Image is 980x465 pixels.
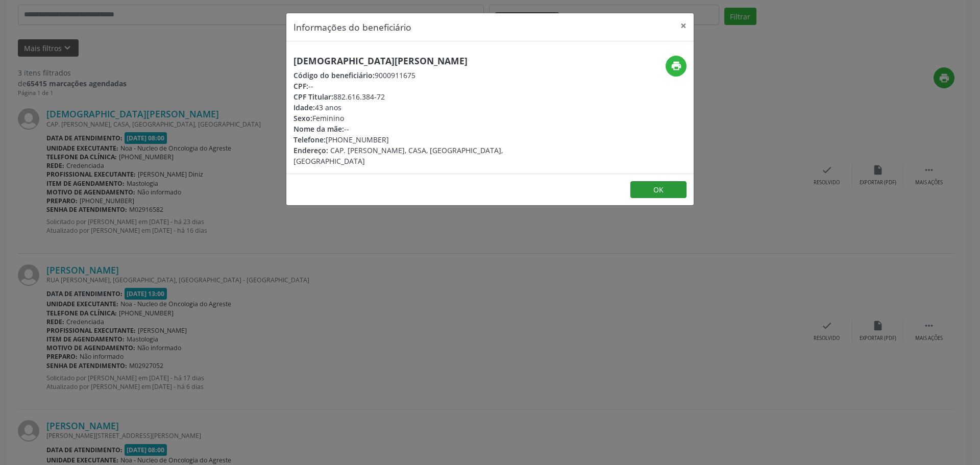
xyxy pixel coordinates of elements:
button: print [666,56,687,77]
span: CPF Titular: [293,92,333,102]
span: Nome da mãe: [293,124,344,134]
i: print [671,60,682,71]
div: -- [293,81,551,91]
span: CPF: [293,81,308,91]
h5: Informações do beneficiário [293,20,411,34]
button: OK [630,181,687,199]
div: Feminino [293,113,551,124]
span: Idade: [293,103,315,112]
button: Close [673,13,694,38]
h5: [DEMOGRAPHIC_DATA][PERSON_NAME] [293,56,551,66]
div: [PHONE_NUMBER] [293,134,551,145]
div: 43 anos [293,102,551,113]
span: Sexo: [293,113,312,123]
span: CAP. [PERSON_NAME], CASA, [GEOGRAPHIC_DATA], [GEOGRAPHIC_DATA] [293,145,503,166]
span: Código do beneficiário: [293,70,375,80]
div: 9000911675 [293,70,551,81]
span: Endereço: [293,145,328,155]
div: 882.616.384-72 [293,91,551,102]
span: Telefone: [293,135,326,144]
div: -- [293,124,551,134]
